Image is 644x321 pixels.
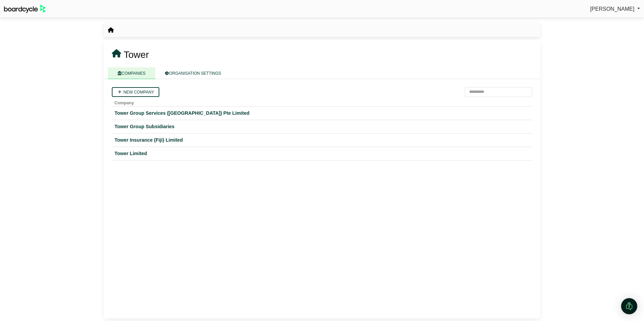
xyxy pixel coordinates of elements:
img: BoardcycleBlackGreen-aaafeed430059cb809a45853b8cf6d952af9d84e6e89e1f1685b34bfd5cb7d64.svg [4,5,46,13]
a: [PERSON_NAME] [590,5,640,13]
th: Company [112,97,532,107]
a: Tower Group Subsidiaries [115,123,529,131]
nav: breadcrumb [108,26,114,35]
a: Tower Insurance (Fiji) Limited [115,136,529,144]
a: Tower Limited [115,150,529,157]
span: Tower [124,49,149,60]
a: COMPANIES [108,67,155,79]
a: Tower Group Services ([GEOGRAPHIC_DATA]) Pte Limited [115,109,529,117]
a: New company [112,87,159,97]
div: Open Intercom Messenger [621,298,637,314]
span: [PERSON_NAME] [590,6,635,12]
a: ORGANISATION SETTINGS [155,67,231,79]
